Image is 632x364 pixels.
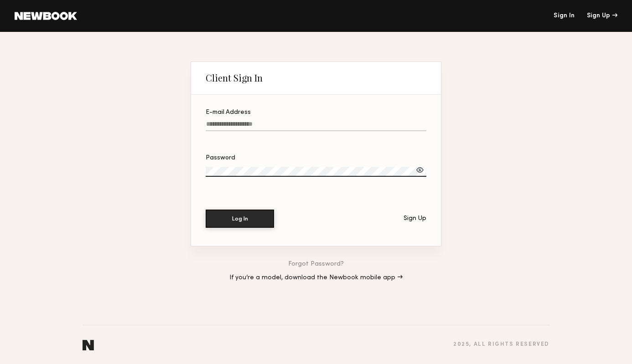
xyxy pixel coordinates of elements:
div: Password [206,155,426,161]
div: Sign Up [404,215,426,222]
input: E-mail Address [206,121,426,131]
div: Client Sign In [206,72,263,83]
button: Log In [206,210,274,228]
div: E-mail Address [206,109,426,116]
a: Forgot Password? [288,261,344,267]
a: Sign In [554,13,575,19]
a: If you’re a model, download the Newbook mobile app → [229,275,403,281]
div: Sign Up [587,13,617,19]
input: Password [206,167,426,177]
div: 2025 , all rights reserved [453,342,549,348]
